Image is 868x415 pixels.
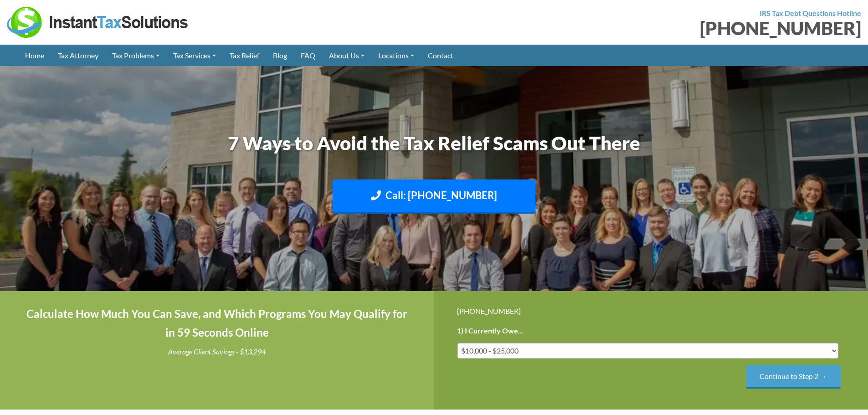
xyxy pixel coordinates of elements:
[457,305,846,317] div: [PHONE_NUMBER]
[51,45,105,66] a: Tax Attorney
[266,45,294,66] a: Blog
[223,45,266,66] a: Tax Relief
[7,7,189,38] img: Instant Tax Solutions Logo
[322,45,371,66] a: About Us
[23,305,411,342] h4: Calculate How Much You Can Save, and Which Programs You May Qualify for in 59 Seconds Online
[7,17,189,26] a: Instant Tax Solutions Logo
[441,19,862,37] div: [PHONE_NUMBER]
[333,179,535,214] a: Call: [PHONE_NUMBER]
[18,45,51,66] a: Home
[105,45,166,66] a: Tax Problems
[457,326,524,336] label: 1) I Currently Owe...
[421,45,460,66] a: Contact
[181,130,687,157] h1: 7 Ways to Avoid the Tax Relief Scams Out There
[168,347,266,356] i: Average Client Savings - $13,294
[371,45,421,66] a: Locations
[294,45,322,66] a: FAQ
[746,365,841,389] input: Continue to Step 2 →
[166,45,223,66] a: Tax Services
[760,9,861,17] strong: IRS Tax Debt Questions Hotline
